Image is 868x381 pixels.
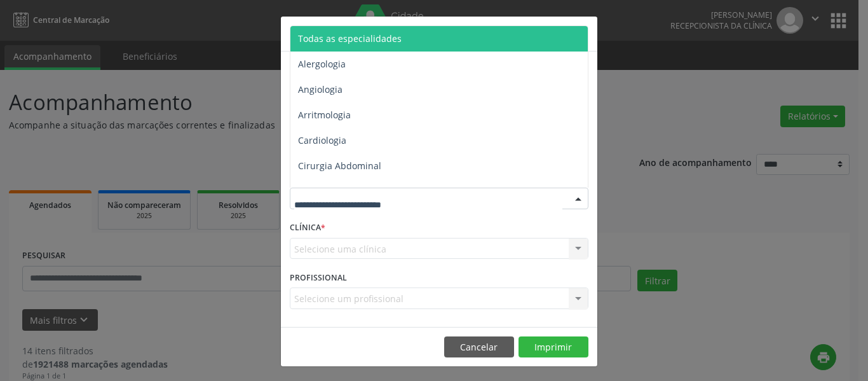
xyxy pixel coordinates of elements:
span: Angiologia [298,83,342,95]
span: Todas as especialidades [298,32,402,45]
button: Cancelar [444,336,514,358]
label: CLÍNICA [290,218,325,238]
button: Imprimir [519,336,588,358]
button: Close [572,17,597,48]
label: PROFISSIONAL [290,268,347,287]
span: Cirurgia Bariatrica [298,185,376,197]
h5: Relatório de agendamentos [290,25,435,42]
span: Cardiologia [298,134,346,146]
span: Cirurgia Abdominal [298,160,381,172]
span: Arritmologia [298,109,351,121]
span: Alergologia [298,58,346,70]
